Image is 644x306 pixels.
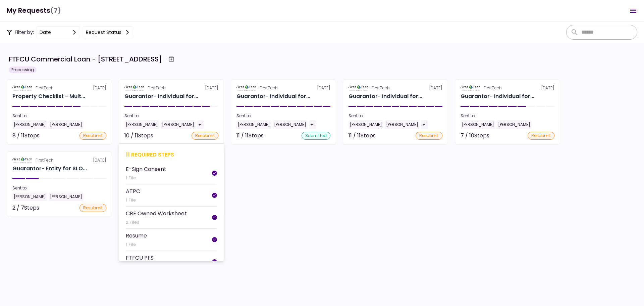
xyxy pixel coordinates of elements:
[348,132,376,140] div: 11 / 11 Steps
[421,120,428,129] div: +1
[124,92,198,100] div: Guarantor- Individual for SLOV AND SLOV, LLC John Curran
[461,113,554,119] div: Sent to:
[50,4,61,17] span: (7)
[36,157,54,163] div: FirstTech
[126,219,187,226] div: 2 Files
[385,120,420,129] div: [PERSON_NAME]
[79,204,106,212] div: resubmit
[124,85,145,91] img: Partner logo
[37,26,80,38] button: date
[83,26,133,38] button: Request status
[9,67,37,73] div: Processing
[236,132,264,140] div: 11 / 11 Steps
[12,185,106,191] div: Sent to:
[12,157,106,163] div: [DATE]
[124,120,159,129] div: [PERSON_NAME]
[625,3,641,19] button: Open menu
[236,120,271,129] div: [PERSON_NAME]
[12,85,106,91] div: [DATE]
[126,187,140,195] div: ATPC
[236,113,330,119] div: Sent to:
[12,157,33,163] img: Partner logo
[126,165,166,173] div: E-Sign Consent
[461,85,481,91] img: Partner logo
[197,120,204,129] div: +1
[12,113,106,119] div: Sent to:
[148,85,166,91] div: FirstTech
[273,120,308,129] div: [PERSON_NAME]
[126,175,166,181] div: 1 File
[161,120,196,129] div: [PERSON_NAME]
[484,85,502,91] div: FirstTech
[7,4,61,17] h1: My Requests
[12,192,47,201] div: [PERSON_NAME]
[40,29,51,36] div: date
[126,241,147,248] div: 1 File
[528,132,554,140] div: resubmit
[497,120,532,129] div: [PERSON_NAME]
[348,85,369,91] img: Partner logo
[372,85,390,91] div: FirstTech
[12,92,85,100] div: Property Checklist - Multi-Family for SLOV AND SLOV, LLC 1639 Alameda Ave
[126,197,140,204] div: 1 File
[236,85,330,91] div: [DATE]
[79,132,106,140] div: resubmit
[7,26,133,38] div: Filter by:
[348,92,422,100] div: Guarantor- Individual for SLOV AND SLOV, LLC Shawn Buckley
[124,132,153,140] div: 10 / 11 Steps
[461,85,554,91] div: [DATE]
[126,209,187,218] div: CRE Owned Worksheet
[192,132,218,140] div: resubmit
[309,120,316,129] div: +1
[302,132,330,140] div: submitted
[9,54,162,64] div: FTFCU Commercial Loan - [STREET_ADDRESS]
[12,165,87,173] div: Guarantor- Entity for SLOV AND SLOV, LLC Neighborhood Drummer, LLC
[12,204,39,212] div: 2 / 7 Steps
[348,120,383,129] div: [PERSON_NAME]
[461,92,534,100] div: Guarantor- Individual for SLOV AND SLOV, LLC Jim Miketo
[461,120,495,129] div: [PERSON_NAME]
[49,120,84,129] div: [PERSON_NAME]
[348,85,442,91] div: [DATE]
[12,132,40,140] div: 8 / 11 Steps
[416,132,442,140] div: resubmit
[260,85,278,91] div: FirstTech
[165,53,177,65] button: Archive workflow
[348,113,442,119] div: Sent to:
[12,85,33,91] img: Partner logo
[236,92,310,100] div: Guarantor- Individual for SLOV AND SLOV, LLC Joe Miketo
[126,231,147,240] div: Resume
[461,132,489,140] div: 7 / 10 Steps
[49,192,84,201] div: [PERSON_NAME]
[236,85,257,91] img: Partner logo
[126,150,217,159] div: 11 required steps
[36,85,54,91] div: FirstTech
[124,85,218,91] div: [DATE]
[12,120,47,129] div: [PERSON_NAME]
[126,254,154,262] div: FTFCU PFS
[124,113,218,119] div: Sent to:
